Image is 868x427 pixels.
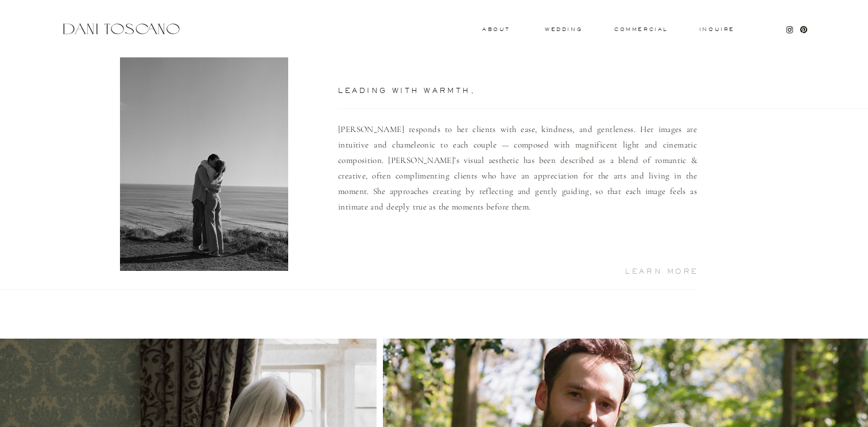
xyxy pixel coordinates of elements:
[598,268,699,274] a: Learn More
[699,27,735,33] a: Inquire
[545,27,582,31] a: wedding
[482,27,507,31] a: About
[338,122,697,250] p: [PERSON_NAME] responds to her clients with ease, kindness, and gentleness. Her images are intuiti...
[614,27,667,32] a: commercial
[338,87,622,97] h3: Leading with warmth,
